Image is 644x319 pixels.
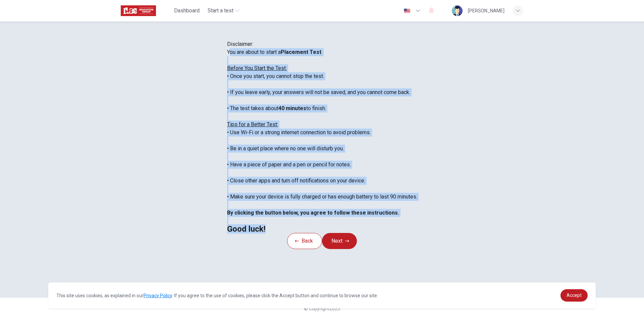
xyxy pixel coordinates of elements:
b: By clicking the button below, you agree to follow these instructions. [227,210,399,216]
button: Next [322,233,357,249]
div: You are about to start a . • Once you start, you cannot stop the test. • If you leave early, your... [227,48,417,233]
span: Disclaimer: [227,41,253,47]
span: This site uses cookies, as explained in our . If you agree to the use of cookies, please click th... [56,293,378,298]
h2: Good luck! [227,225,417,233]
span: © Copyright 2025 [304,306,340,311]
img: en [403,8,411,13]
img: ILAC logo [121,4,156,17]
a: dismiss cookie message [560,289,588,302]
span: Dashboard [174,7,200,15]
u: Before You Start the Test: [227,65,287,71]
div: cookieconsent [48,283,596,308]
span: Accept [567,293,582,298]
button: Back [287,233,322,249]
button: Start a test [205,5,242,17]
u: Tips for a Better Test: [227,121,278,128]
a: Privacy Policy [144,293,172,298]
a: ILAC logo [121,4,171,17]
button: Dashboard [171,5,202,17]
b: 40 minutes [278,105,306,111]
div: [PERSON_NAME] [468,7,504,15]
b: Placement Test [281,49,321,55]
img: Profile picture [452,5,463,16]
span: Start a test [208,7,233,15]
